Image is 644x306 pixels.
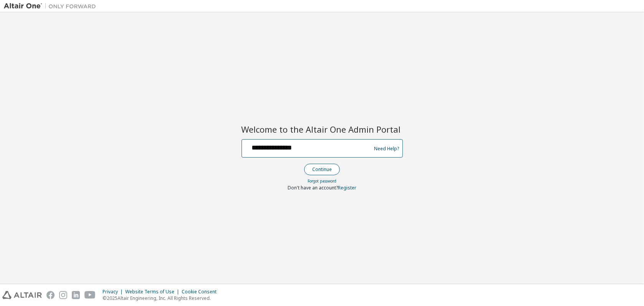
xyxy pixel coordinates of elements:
img: instagram.svg [59,291,67,299]
span: Don't have an account? [288,184,338,191]
div: Cookie Consent [182,289,221,295]
img: facebook.svg [46,291,55,299]
a: Forgot password [308,178,336,184]
a: Need Help? [374,148,399,149]
div: Privacy [103,289,125,295]
button: Continue [304,164,340,175]
div: Website Terms of Use [125,289,182,295]
img: linkedin.svg [72,291,80,299]
img: youtube.svg [84,291,96,299]
a: Register [338,184,356,191]
img: Altair One [4,2,100,10]
img: altair_logo.svg [2,291,42,299]
h2: Welcome to the Altair One Admin Portal [242,124,403,135]
p: © 2025 Altair Engineering, Inc. All Rights Reserved. [103,295,221,301]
